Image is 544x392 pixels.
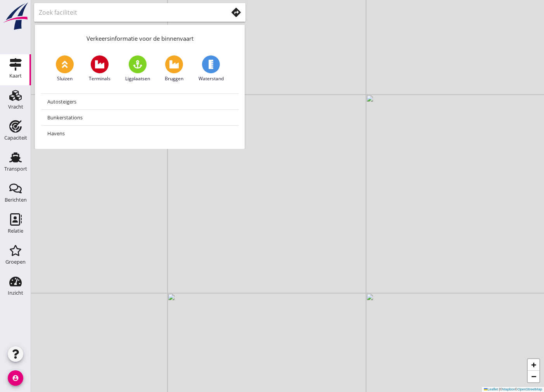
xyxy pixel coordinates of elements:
span: | [499,387,500,391]
a: Sluizen [56,55,74,82]
a: Mapbox [503,387,515,391]
div: Autosteigers [47,97,232,106]
a: Zoom out [528,371,539,382]
div: Kaart [9,73,22,78]
span: − [531,371,536,381]
span: Sluizen [57,75,73,82]
div: Vracht [8,104,23,109]
div: Relatie [8,228,23,233]
div: Inzicht [8,290,23,295]
div: Bunkerstations [47,113,232,122]
a: Ligplaatsen [125,55,150,82]
span: Bruggen [165,75,183,82]
i: account_circle [8,370,23,386]
span: Waterstand [199,75,224,82]
div: Groepen [5,259,26,264]
span: + [531,360,536,370]
a: Zoom in [528,359,539,371]
a: Terminals [89,55,111,82]
span: Ligplaatsen [125,75,150,82]
div: © © [482,387,544,392]
div: Berichten [5,197,27,202]
a: Leaflet [484,387,498,391]
a: OpenStreetMap [517,387,542,391]
input: Zoek faciliteit [39,6,217,19]
div: Capaciteit [4,135,27,140]
div: Havens [47,129,232,138]
a: Bruggen [165,55,183,82]
a: Waterstand [199,55,224,82]
div: Transport [4,166,27,171]
div: Verkeersinformatie voor de binnenvaart [35,25,245,49]
img: logo-small.a267ee39.svg [2,2,29,31]
span: Terminals [89,75,111,82]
